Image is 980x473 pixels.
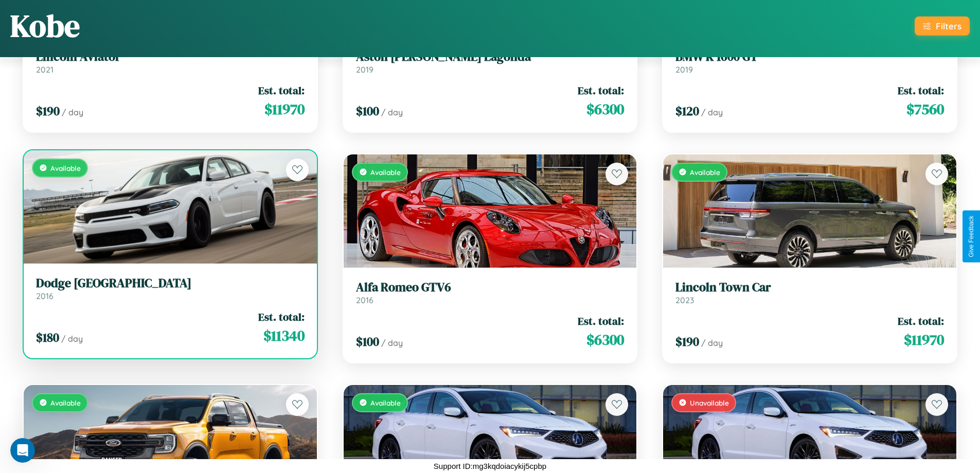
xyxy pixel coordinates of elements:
span: / day [701,338,723,348]
a: Lincoln Town Car2023 [675,280,944,305]
span: 2019 [356,64,373,75]
span: $ 11970 [264,99,305,119]
h3: BMW K 1600 GT [675,49,944,64]
span: $ 180 [36,329,59,346]
a: Dodge [GEOGRAPHIC_DATA]2016 [36,276,305,301]
span: $ 7560 [906,99,944,119]
span: $ 100 [356,102,379,119]
div: Give Feedback [968,216,975,257]
span: $ 11970 [904,329,944,350]
span: 2019 [675,64,693,75]
span: Available [50,398,81,407]
span: Available [370,398,401,407]
h3: Alfa Romeo GTV6 [356,280,625,295]
a: Alfa Romeo GTV62016 [356,280,625,305]
span: $ 120 [675,102,699,119]
span: $ 6300 [586,99,624,119]
span: / day [381,107,403,117]
h3: Dodge [GEOGRAPHIC_DATA] [36,276,305,291]
div: Filters [936,21,961,31]
span: $ 11340 [263,325,305,346]
span: Available [50,164,81,172]
a: Aston [PERSON_NAME] Lagonda2019 [356,49,625,75]
span: Available [370,168,401,177]
iframe: Intercom live chat [10,438,35,463]
span: Est. total: [578,83,624,98]
span: Est. total: [258,309,305,324]
a: BMW K 1600 GT2019 [675,49,944,75]
span: / day [61,334,83,344]
span: $ 190 [675,333,699,350]
span: 2021 [36,64,54,75]
h1: Kobe [10,5,80,47]
span: / day [62,107,83,117]
span: Est. total: [898,83,944,98]
span: Unavailable [690,398,729,407]
span: 2023 [675,295,694,305]
span: Est. total: [898,313,944,328]
span: / day [381,338,403,348]
span: 2016 [356,295,373,305]
span: Est. total: [578,313,624,328]
span: $ 6300 [586,329,624,350]
h3: Lincoln Aviator [36,49,305,64]
h3: Aston [PERSON_NAME] Lagonda [356,49,625,64]
a: Lincoln Aviator2021 [36,49,305,75]
span: Est. total: [258,83,305,98]
span: $ 100 [356,333,379,350]
span: Available [690,168,720,177]
p: Support ID: mg3kqdoiacykij5cpbp [434,459,546,473]
span: $ 190 [36,102,60,119]
span: / day [701,107,723,117]
h3: Lincoln Town Car [675,280,944,295]
button: Filters [915,16,970,36]
span: 2016 [36,291,54,301]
